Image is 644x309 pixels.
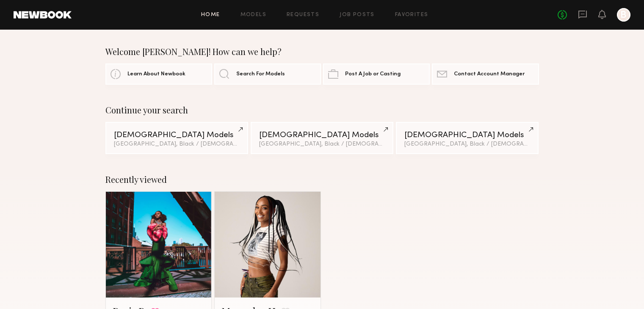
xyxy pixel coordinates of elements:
a: Post A Job or Casting [323,63,430,85]
a: [DEMOGRAPHIC_DATA] Models[GEOGRAPHIC_DATA], Black / [DEMOGRAPHIC_DATA] [251,122,393,154]
div: Recently viewed [105,174,539,185]
span: Post A Job or Casting [345,72,401,77]
a: Requests [287,12,319,18]
div: [GEOGRAPHIC_DATA], Black / [DEMOGRAPHIC_DATA] [259,141,385,147]
span: Learn About Newbook [127,72,185,77]
a: Search For Models [214,63,321,85]
a: Job Posts [340,12,375,18]
div: Welcome [PERSON_NAME]! How can we help? [105,47,539,57]
span: Contact Account Manager [454,72,525,77]
div: [DEMOGRAPHIC_DATA] Models [404,131,530,139]
a: B [617,8,630,22]
a: Home [201,12,220,18]
span: Search For Models [236,72,285,77]
div: [DEMOGRAPHIC_DATA] Models [259,131,385,139]
a: [DEMOGRAPHIC_DATA] Models[GEOGRAPHIC_DATA], Black / [DEMOGRAPHIC_DATA] [105,122,248,154]
a: Favorites [395,12,428,18]
div: [DEMOGRAPHIC_DATA] Models [114,131,240,139]
div: Continue your search [105,105,539,115]
a: Models [240,12,266,18]
div: [GEOGRAPHIC_DATA], Black / [DEMOGRAPHIC_DATA] [114,141,240,147]
a: [DEMOGRAPHIC_DATA] Models[GEOGRAPHIC_DATA], Black / [DEMOGRAPHIC_DATA] [396,122,539,154]
a: Contact Account Manager [432,63,539,85]
div: [GEOGRAPHIC_DATA], Black / [DEMOGRAPHIC_DATA] [404,141,530,147]
a: Learn About Newbook [105,63,212,85]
